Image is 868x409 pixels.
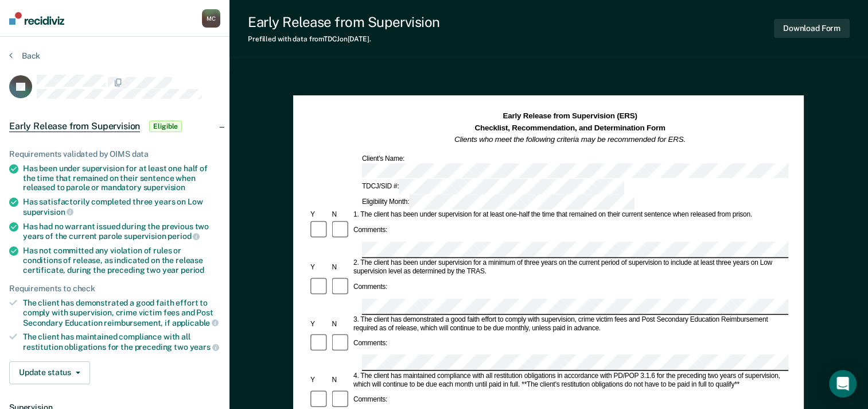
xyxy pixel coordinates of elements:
[202,9,220,28] button: MC
[330,211,352,220] div: N
[9,121,140,132] span: Early Release from Supervision
[9,149,220,159] div: Requirements validated by OIMS data
[202,9,220,28] div: M C
[143,183,185,192] span: supervision
[309,320,330,329] div: Y
[23,246,220,275] div: Has not committed any violation of rules or conditions of release, as indicated on the release ce...
[23,298,220,327] div: The client has demonstrated a good faith effort to comply with supervision, crime victim fees and...
[248,14,440,30] div: Early Release from Supervision
[9,284,220,294] div: Requirements to check
[774,19,850,38] button: Download Form
[352,211,788,220] div: 1. The client has been under supervision for at least one-half the time that remained on their cu...
[168,231,200,241] span: period
[352,315,788,333] div: 3. The client has demonstrated a good faith effort to comply with supervision, crime victim fees ...
[23,164,220,192] div: Has been under supervision for at least one half of the time that remained on their sentence when...
[352,283,389,291] div: Comments:
[190,342,219,352] span: years
[9,361,90,384] button: Update status
[330,263,352,272] div: N
[309,211,330,220] div: Y
[309,376,330,385] div: Y
[829,370,857,398] div: Open Intercom Messenger
[9,51,40,61] button: Back
[352,226,389,235] div: Comments:
[248,35,440,43] div: Prefilled with data from TDCJ on [DATE] .
[352,339,389,348] div: Comments:
[330,320,352,329] div: N
[23,332,220,352] div: The client has maintained compliance with all restitution obligations for the preceding two
[23,207,73,217] span: supervision
[360,179,626,195] div: TDCJ/SID #:
[360,195,636,210] div: Eligibility Month:
[330,376,352,385] div: N
[352,372,788,389] div: 4. The client has maintained compliance with all restitution obligations in accordance with PD/PO...
[172,318,219,327] span: applicable
[23,197,220,217] div: Has satisfactorily completed three years on Low
[352,396,389,404] div: Comments:
[503,112,637,121] strong: Early Release from Supervision (ERS)
[475,124,665,132] strong: Checklist, Recommendation, and Determination Form
[9,12,64,25] img: Recidiviz
[309,263,330,272] div: Y
[149,121,182,132] span: Eligible
[181,265,204,275] span: period
[454,135,686,144] em: Clients who meet the following criteria may be recommended for ERS.
[23,222,220,241] div: Has had no warrant issued during the previous two years of the current parole supervision
[352,259,788,276] div: 2. The client has been under supervision for a minimum of three years on the current period of su...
